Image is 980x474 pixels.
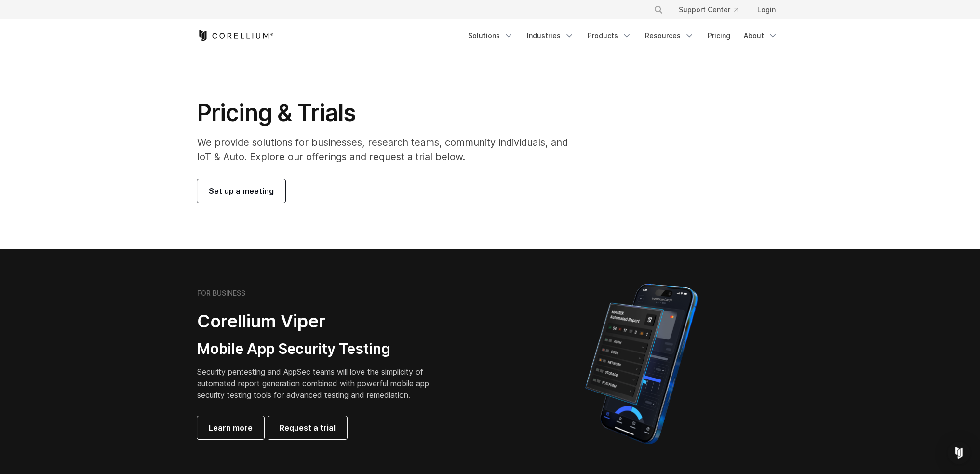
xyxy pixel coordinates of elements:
span: Learn more [209,422,253,433]
a: Products [582,27,637,44]
a: Learn more [197,416,264,439]
div: Open Intercom Messenger [947,441,970,464]
h3: Mobile App Security Testing [197,340,444,358]
a: Login [750,1,783,18]
a: Set up a meeting [197,179,285,203]
h1: Pricing & Trials [197,98,581,127]
a: Industries [521,27,580,44]
button: Search [650,1,667,18]
a: Corellium Home [197,30,274,41]
h2: Corellium Viper [197,311,444,332]
a: Solutions [462,27,519,44]
a: Resources [639,27,700,44]
p: Security pentesting and AppSec teams will love the simplicity of automated report generation comb... [197,366,444,401]
h6: FOR BUSINESS [197,289,245,298]
a: Pricing [702,27,736,44]
p: We provide solutions for businesses, research teams, community individuals, and IoT & Auto. Explo... [197,135,581,164]
a: About [738,27,783,44]
a: Support Center [671,1,746,18]
span: Request a trial [280,422,336,433]
a: Request a trial [268,416,347,439]
div: Navigation Menu [642,1,783,18]
span: Set up a meeting [209,185,274,197]
div: Navigation Menu [462,27,783,44]
img: Corellium MATRIX automated report on iPhone showing app vulnerability test results across securit... [569,280,714,448]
